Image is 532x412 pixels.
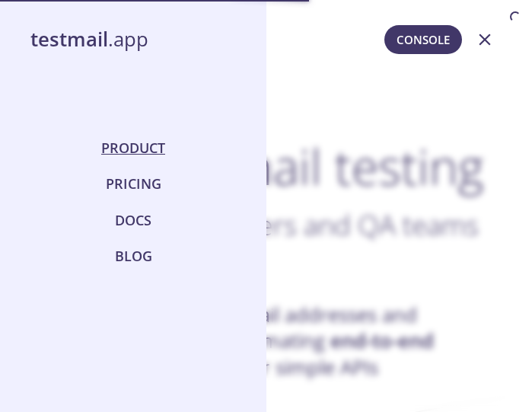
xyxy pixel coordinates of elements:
span: Console [397,30,450,50]
a: Pricing [100,166,167,203]
strong: testmail [30,26,108,53]
button: menu [466,21,504,59]
a: Docs [109,203,158,239]
a: .app [30,27,148,53]
a: Blog [109,238,158,275]
a: Product [95,130,171,167]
